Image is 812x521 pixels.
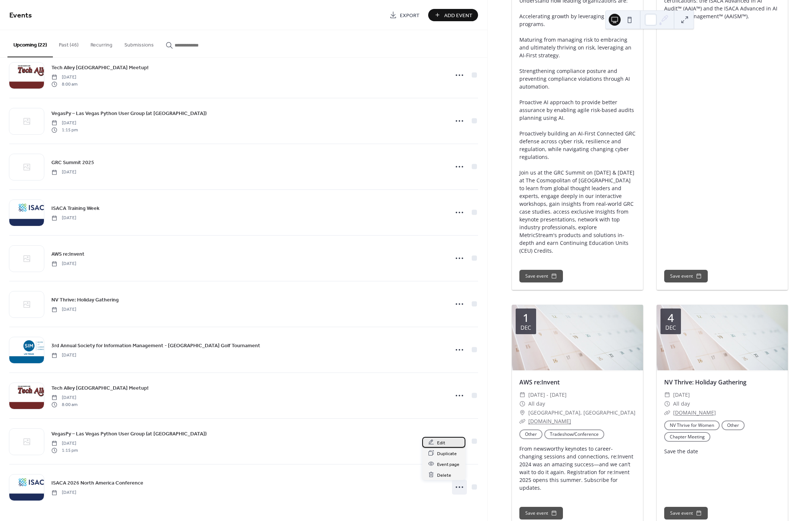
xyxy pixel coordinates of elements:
div: 4 [668,312,674,323]
span: ISACA 2026 North America Conference [51,479,143,487]
span: 8:00 am [51,81,77,87]
span: [DATE] [51,260,76,267]
a: VegasPy – Las Vegas Python User Group (at [GEOGRAPHIC_DATA]) [51,109,207,118]
div: ​ [519,399,525,408]
span: [DATE] [51,352,76,359]
button: Past (46) [53,30,85,57]
span: [DATE] [51,489,76,496]
div: Dec [665,325,676,330]
a: ISACA 2026 North America Conference [51,479,143,487]
div: Dec [520,325,531,330]
span: 1:15 pm [51,127,78,133]
button: Recurring [85,30,118,57]
span: [DATE] [673,390,690,399]
button: Save event [519,507,563,520]
span: 8:00 am [51,401,77,408]
span: Events [9,8,32,23]
span: NV Thrive: Holiday Gathering [51,296,119,304]
button: Upcoming (22) [7,30,53,57]
div: ​ [519,390,525,399]
a: GRC Summit 2025 [51,158,94,167]
button: Save event [664,270,708,282]
span: 1:15 pm [51,447,78,454]
span: GRC Summit 2025 [51,159,94,167]
span: [DATE] [51,169,76,176]
span: ISACA Training Week [51,205,99,212]
a: AWS re:Invent [519,378,560,386]
span: Edit [437,439,445,447]
span: VegasPy – Las Vegas Python User Group (at [GEOGRAPHIC_DATA]) [51,110,207,118]
div: 1 [523,312,529,323]
span: [DATE] - [DATE] [528,390,567,399]
span: [DATE] [51,440,78,447]
div: Save the date [657,447,788,455]
span: [DATE] [51,394,77,401]
a: [DOMAIN_NAME] [673,409,716,416]
span: [DATE] [51,120,78,127]
span: VegasPy – Las Vegas Python User Group (at [GEOGRAPHIC_DATA]) [51,430,207,438]
div: ​ [664,408,670,417]
div: ​ [664,390,670,399]
a: [DOMAIN_NAME] [528,418,571,425]
span: Tech Alley [GEOGRAPHIC_DATA] Meetup! [51,384,149,392]
span: Duplicate [437,450,457,457]
span: [DATE] [51,215,76,221]
a: 3rd Annual Society for Information Management - [GEOGRAPHIC_DATA] Golf Tournament [51,341,260,350]
a: VegasPy – Las Vegas Python User Group (at [GEOGRAPHIC_DATA]) [51,429,207,438]
span: Event page [437,460,459,468]
a: Tech Alley [GEOGRAPHIC_DATA] Meetup! [51,384,149,392]
a: NV Thrive: Holiday Gathering [51,295,119,304]
span: [GEOGRAPHIC_DATA], [GEOGRAPHIC_DATA] [528,408,636,417]
div: ​ [664,399,670,408]
button: Add Event [428,9,478,21]
span: 3rd Annual Society for Information Management - [GEOGRAPHIC_DATA] Golf Tournament [51,342,260,350]
button: Save event [664,507,708,520]
button: Submissions [118,30,160,57]
span: Export [400,12,420,19]
div: ​ [519,417,525,426]
span: Tech Alley [GEOGRAPHIC_DATA] Meetup! [51,64,149,72]
span: AWS re:Invent [51,250,85,258]
a: Export [384,9,425,21]
span: [DATE] [51,306,76,313]
a: NV Thrive: Holiday Gathering [664,378,746,386]
span: Delete [437,471,451,479]
span: All day [528,399,545,408]
div: From newsworthy keynotes to career-changing sessions and connections, re:Invent 2024 was an amazi... [512,445,643,492]
a: ISACA Training Week [51,204,99,212]
span: [DATE] [51,74,77,81]
span: Add Event [444,12,472,19]
a: AWS re:Invent [51,250,85,258]
a: Tech Alley [GEOGRAPHIC_DATA] Meetup! [51,63,149,72]
span: All day [673,399,690,408]
div: ​ [519,408,525,417]
button: Save event [519,270,563,282]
